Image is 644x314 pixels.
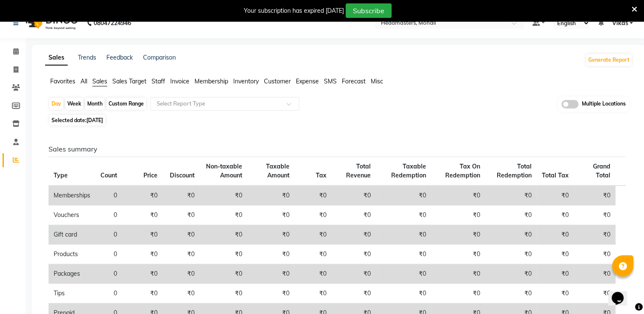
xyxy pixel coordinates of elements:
[200,225,247,245] td: ₹0
[200,245,247,264] td: ₹0
[331,284,376,303] td: ₹0
[95,186,122,206] td: 0
[586,54,632,66] button: Generate Report
[485,225,537,245] td: ₹0
[247,206,294,225] td: ₹0
[143,171,157,179] span: Price
[574,186,615,206] td: ₹0
[49,186,95,206] td: Memberships
[574,284,615,303] td: ₹0
[537,284,574,303] td: ₹0
[22,11,80,35] img: logo
[376,264,431,284] td: ₹0
[54,171,68,179] span: Type
[95,264,122,284] td: 0
[431,245,485,264] td: ₹0
[65,98,83,110] div: Week
[143,54,176,61] a: Comparison
[431,284,485,303] td: ₹0
[266,163,289,179] span: Taxable Amount
[485,206,537,225] td: ₹0
[106,98,146,110] div: Custom Range
[200,264,247,284] td: ₹0
[431,186,485,206] td: ₹0
[485,245,537,264] td: ₹0
[49,98,63,110] div: Day
[163,206,200,225] td: ₹0
[247,186,294,206] td: ₹0
[233,77,259,85] span: Inventory
[612,19,628,28] span: Vikas
[376,186,431,206] td: ₹0
[346,163,371,179] span: Total Revenue
[537,186,574,206] td: ₹0
[49,145,626,153] h6: Sales summary
[537,225,574,245] td: ₹0
[485,284,537,303] td: ₹0
[247,284,294,303] td: ₹0
[122,284,163,303] td: ₹0
[537,264,574,284] td: ₹0
[294,264,331,284] td: ₹0
[294,245,331,264] td: ₹0
[86,117,103,123] span: [DATE]
[49,115,105,126] span: Selected date:
[95,284,122,303] td: 0
[294,225,331,245] td: ₹0
[574,245,615,264] td: ₹0
[542,171,569,179] span: Total Tax
[49,284,95,303] td: Tips
[50,77,75,85] span: Favorites
[49,206,95,225] td: Vouchers
[431,206,485,225] td: ₹0
[331,186,376,206] td: ₹0
[294,284,331,303] td: ₹0
[122,245,163,264] td: ₹0
[163,225,200,245] td: ₹0
[163,284,200,303] td: ₹0
[106,54,133,61] a: Feedback
[85,98,105,110] div: Month
[376,284,431,303] td: ₹0
[122,186,163,206] td: ₹0
[80,77,87,85] span: All
[431,225,485,245] td: ₹0
[45,50,68,66] a: Sales
[376,225,431,245] td: ₹0
[95,245,122,264] td: 0
[296,77,319,85] span: Expense
[112,77,146,85] span: Sales Target
[574,225,615,245] td: ₹0
[376,206,431,225] td: ₹0
[170,77,189,85] span: Invoice
[247,225,294,245] td: ₹0
[78,54,96,61] a: Trends
[49,225,95,245] td: Gift card
[537,206,574,225] td: ₹0
[331,264,376,284] td: ₹0
[574,264,615,284] td: ₹0
[122,206,163,225] td: ₹0
[445,163,480,179] span: Tax On Redemption
[574,206,615,225] td: ₹0
[200,284,247,303] td: ₹0
[195,77,228,85] span: Membership
[49,245,95,264] td: Products
[163,245,200,264] td: ₹0
[163,186,200,206] td: ₹0
[315,171,326,179] span: Tax
[593,163,610,179] span: Grand Total
[92,77,107,85] span: Sales
[331,225,376,245] td: ₹0
[371,77,383,85] span: Misc
[95,225,122,245] td: 0
[294,186,331,206] td: ₹0
[537,245,574,264] td: ₹0
[200,206,247,225] td: ₹0
[331,206,376,225] td: ₹0
[95,206,122,225] td: 0
[247,264,294,284] td: ₹0
[342,77,366,85] span: Forecast
[324,77,337,85] span: SMS
[152,77,165,85] span: Staff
